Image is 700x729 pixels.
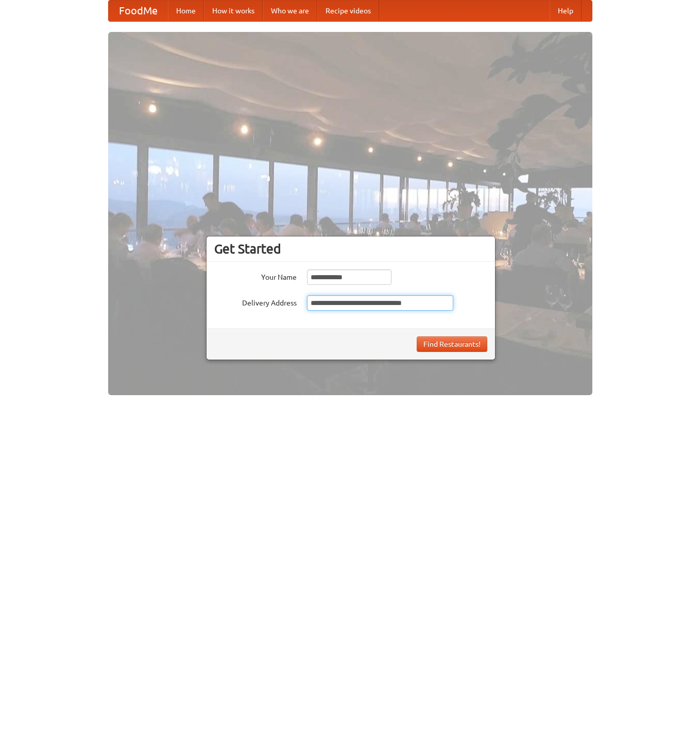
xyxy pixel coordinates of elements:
label: Your Name [214,269,297,282]
button: Find Restaurants! [417,336,487,352]
label: Delivery Address [214,295,297,308]
h3: Get Started [214,241,487,257]
a: Home [168,1,204,21]
a: FoodMe [109,1,168,21]
a: Recipe videos [317,1,379,21]
a: Who we are [263,1,317,21]
a: Help [550,1,582,21]
a: How it works [204,1,263,21]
